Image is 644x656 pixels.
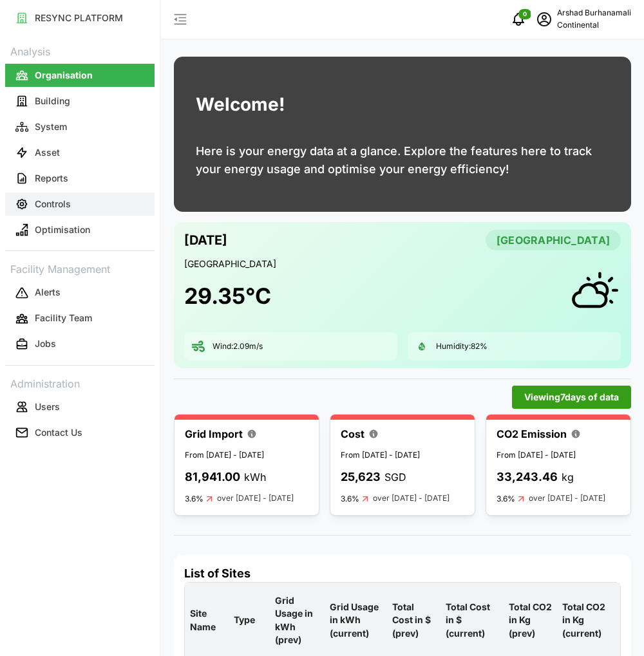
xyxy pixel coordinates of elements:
[443,590,501,650] p: Total Cost in $ (current)
[506,6,531,32] button: notifications
[5,114,155,140] a: System
[5,218,155,241] button: Optimisation
[384,469,406,485] p: SGD
[35,69,93,82] p: Organisation
[184,230,227,251] p: [DATE]
[390,590,438,650] p: Total Cost in $ (prev)
[35,95,70,108] p: Building
[531,6,557,32] button: schedule
[5,259,155,277] p: Facility Management
[327,590,385,650] p: Grid Usage in kWh (current)
[5,41,155,60] p: Analysis
[5,307,155,330] button: Facility Team
[35,312,92,324] p: Facility Team
[5,217,155,243] a: Optimisation
[5,306,155,332] a: Facility Team
[523,10,527,19] span: 0
[231,603,267,637] p: Type
[5,394,155,420] a: Users
[196,91,285,118] h1: Welcome!
[436,341,488,352] p: Humidity: 82 %
[5,280,155,306] a: Alerts
[5,5,155,31] a: RESYNC PLATFORM
[5,281,155,305] button: Alerts
[341,449,464,462] p: From [DATE] - [DATE]
[184,258,621,270] p: [GEOGRAPHIC_DATA]
[5,88,155,114] a: Building
[529,492,605,505] p: over [DATE] - [DATE]
[35,337,56,350] p: Jobs
[341,426,365,442] p: Cost
[560,590,618,650] p: Total CO2 in Kg (current)
[187,597,226,644] p: Site Name
[244,469,266,485] p: kWh
[497,449,620,462] p: From [DATE] - [DATE]
[497,426,567,442] p: CO2 Emission
[35,172,68,185] p: Reports
[497,468,558,487] p: 33,243.46
[557,19,631,32] p: Continental
[5,395,155,418] button: Users
[5,333,155,356] button: Jobs
[5,421,155,444] button: Contact Us
[5,89,155,113] button: Building
[557,7,631,19] p: Arshad Burhanamali
[35,146,60,159] p: Asset
[185,449,308,462] p: From [DATE] - [DATE]
[5,115,155,138] button: System
[35,223,90,236] p: Optimisation
[5,191,155,217] a: Controls
[373,492,450,505] p: over [DATE] - [DATE]
[35,12,123,24] p: RESYNC PLATFORM
[5,62,155,88] a: Organisation
[213,341,263,352] p: Wind: 2.09 m/s
[35,286,61,299] p: Alerts
[35,120,67,133] p: System
[341,468,381,487] p: 25,623
[5,165,155,191] a: Reports
[506,590,554,650] p: Total CO2 in Kg (prev)
[512,386,631,409] button: Viewing7days of data
[5,167,155,190] button: Reports
[184,282,271,310] h1: 29.35 °C
[562,469,574,485] p: kg
[35,400,60,413] p: Users
[5,141,155,164] button: Asset
[524,386,619,408] span: Viewing 7 days of data
[184,565,621,582] h4: List of Sites
[341,494,359,504] p: 3.6%
[35,426,82,439] p: Contact Us
[497,230,610,250] span: [GEOGRAPHIC_DATA]
[5,64,155,87] button: Organisation
[35,198,71,211] p: Controls
[5,420,155,445] a: Contact Us
[185,426,243,442] p: Grid Import
[5,373,155,392] p: Administration
[217,492,294,505] p: over [DATE] - [DATE]
[185,468,240,487] p: 81,941.00
[497,494,515,504] p: 3.6%
[196,142,609,178] p: Here is your energy data at a glance. Explore the features here to track your energy usage and op...
[185,494,204,504] p: 3.6%
[5,332,155,357] a: Jobs
[5,192,155,216] button: Controls
[5,6,155,30] button: RESYNC PLATFORM
[5,140,155,165] a: Asset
